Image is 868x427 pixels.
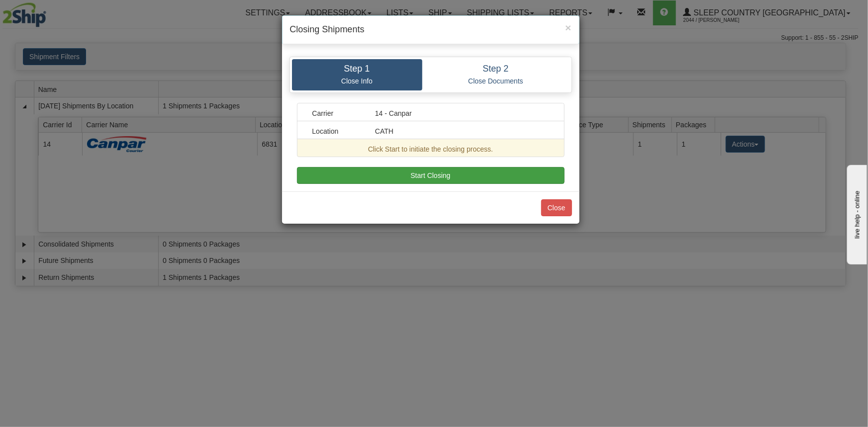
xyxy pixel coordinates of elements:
div: live help - online [7,8,92,16]
div: CATH [368,126,557,136]
a: Step 1 Close Info [292,59,422,90]
div: Location [305,126,368,136]
p: Close Documents [430,77,562,85]
a: Step 2 Close Documents [422,59,570,90]
button: Start Closing [297,167,565,184]
div: Click Start to initiate the closing process. [305,144,557,154]
h4: Step 1 [299,64,415,74]
div: Carrier [305,108,368,118]
span: × [565,22,571,33]
h4: Step 2 [430,64,562,74]
button: Close [565,22,571,33]
iframe: chat widget [845,163,867,264]
div: 14 - Canpar [368,108,557,118]
p: Close Info [299,77,415,85]
h4: Closing Shipments [290,23,572,36]
button: Close [541,199,572,216]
